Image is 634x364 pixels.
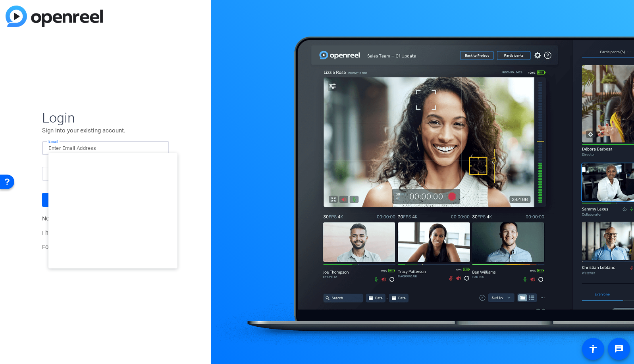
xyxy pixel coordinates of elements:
button: Sign in [42,193,169,207]
mat-icon: accessibility [588,344,598,354]
span: Login [42,109,169,126]
mat-label: Email [48,139,58,144]
img: icon_180.svg [153,144,159,153]
span: Forgot password? [42,244,117,251]
span: No account? [42,215,125,222]
img: blue-gradient.svg [6,6,103,27]
mat-icon: message [614,344,624,354]
span: I have a Session ID. [42,230,136,236]
input: Enter Email Address [48,144,163,153]
p: Sign into your existing account. [42,126,169,135]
